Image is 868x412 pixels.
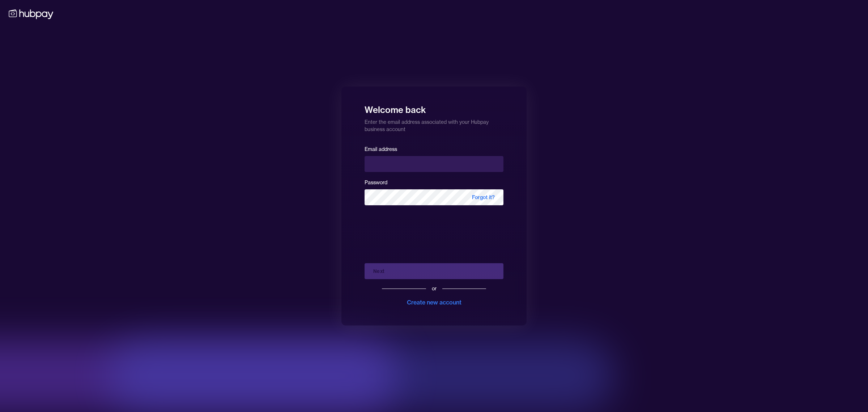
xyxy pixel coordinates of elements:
div: Create new account [407,298,461,307]
label: Email address [365,146,397,152]
div: or [432,285,437,292]
h1: Welcome back [365,100,503,115]
label: Password [365,179,387,186]
p: Enter the email address associated with your Hubpay business account [365,115,503,133]
span: Forgot it? [463,189,503,205]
